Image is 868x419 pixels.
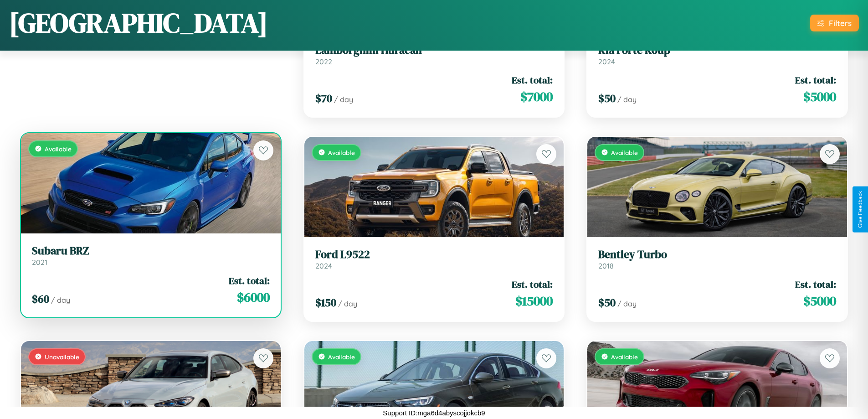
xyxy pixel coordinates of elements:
h1: [GEOGRAPHIC_DATA] [9,4,268,41]
h3: Lamborghini Huracan [315,44,553,57]
span: / day [334,95,353,104]
div: Filters [829,18,852,28]
span: $ 150 [315,295,336,310]
span: / day [617,299,637,308]
span: Available [328,149,355,156]
span: Est. total: [795,73,836,87]
span: Available [611,353,638,361]
span: $ 50 [598,91,616,106]
span: $ 50 [598,295,616,310]
span: Est. total: [229,274,270,287]
div: Give Feedback [857,191,863,228]
button: Filters [810,15,859,31]
a: Ford L95222024 [315,248,553,270]
span: Est. total: [795,278,836,291]
span: $ 7000 [520,88,553,106]
span: $ 15000 [515,292,553,310]
span: 2022 [315,57,332,66]
span: Est. total: [512,73,553,87]
a: Kia Forte Koup2024 [598,44,836,66]
a: Subaru BRZ2021 [32,244,270,267]
h3: Kia Forte Koup [598,44,836,57]
span: / day [51,295,70,305]
span: Available [45,145,72,153]
span: $ 60 [32,291,49,306]
span: $ 5000 [803,292,836,310]
a: Lamborghini Huracan2022 [315,44,553,66]
h3: Bentley Turbo [598,248,836,261]
span: Est. total: [512,278,553,291]
span: Unavailable [45,353,79,361]
h3: Ford L9522 [315,248,553,261]
span: 2021 [32,258,47,267]
span: 2024 [598,57,615,66]
p: Support ID: mga6d4abyscojjokcb9 [383,407,485,419]
span: Available [328,353,355,361]
span: $ 6000 [237,288,270,306]
span: 2018 [598,261,614,270]
span: / day [338,299,357,308]
span: 2024 [315,261,332,270]
span: $ 70 [315,91,332,106]
h3: Subaru BRZ [32,244,270,258]
span: Available [611,149,638,156]
span: $ 5000 [803,88,836,106]
span: / day [617,95,637,104]
a: Bentley Turbo2018 [598,248,836,270]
